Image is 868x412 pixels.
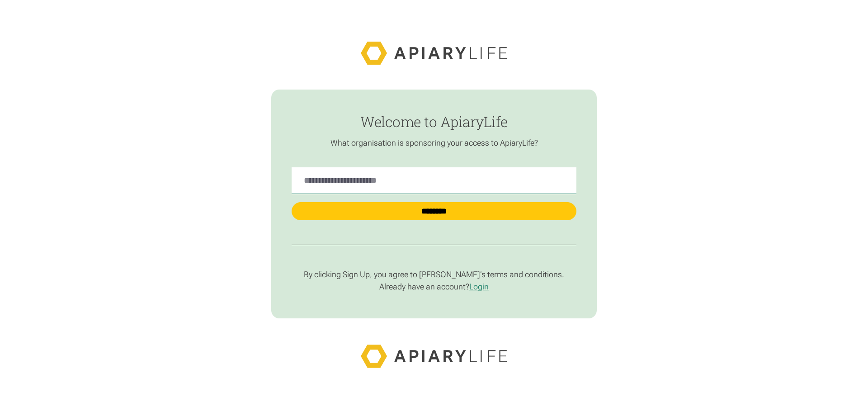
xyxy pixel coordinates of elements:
p: Already have an account? [292,282,576,292]
p: What organisation is sponsoring your access to ApiaryLife? [292,138,576,148]
form: find-employer [271,90,597,318]
a: Login [469,282,489,291]
h1: Welcome to ApiaryLife [292,114,576,130]
p: By clicking Sign Up, you agree to [PERSON_NAME]’s terms and conditions. [292,270,576,280]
